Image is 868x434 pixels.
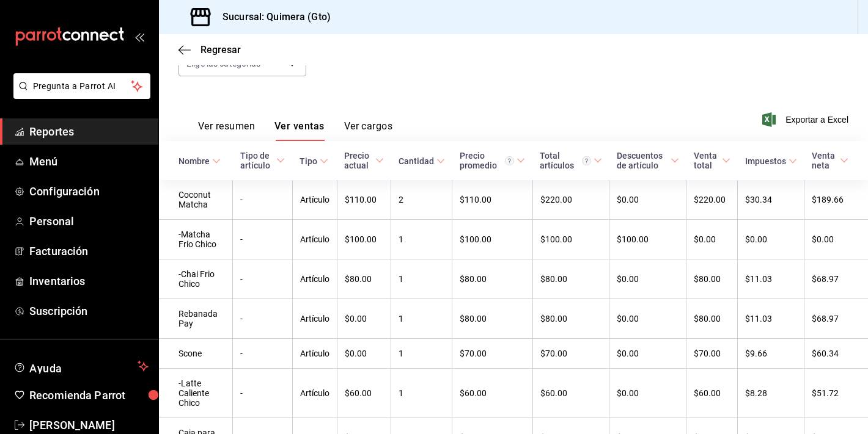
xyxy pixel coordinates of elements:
[134,32,144,42] button: open_drawer_menu
[391,339,452,369] td: 1
[178,44,241,56] button: Regresar
[198,120,392,141] div: navigation tabs
[804,180,868,220] td: $189.66
[804,339,868,369] td: $60.34
[233,220,292,259] td: -
[452,220,533,259] td: $100.00
[738,259,804,299] td: $11.03
[609,339,686,369] td: $0.00
[198,120,255,141] button: Ver resumen
[159,339,233,369] td: Scone
[233,180,292,220] td: -
[29,213,149,230] span: Personal
[609,220,686,259] td: $100.00
[274,120,325,141] button: Ver ventas
[532,369,609,418] td: $60.00
[344,151,383,170] span: Precio actual
[300,156,328,166] span: Tipo
[159,220,233,259] td: -Matcha Frio Chico
[292,299,337,339] td: Artículo
[505,156,514,165] svg: Precio promedio = Total artículos / cantidad
[812,151,837,170] div: Venta neta
[609,299,686,339] td: $0.00
[804,220,868,259] td: $0.00
[337,180,391,220] td: $110.00
[233,259,292,299] td: -
[738,299,804,339] td: $11.03
[337,339,391,369] td: $0.00
[765,112,848,127] button: Exportar a Excel
[532,339,609,369] td: $70.00
[745,156,786,166] div: Impuestos
[617,151,679,170] span: Descuentos de artículo
[540,151,602,170] span: Total artículos
[292,180,337,220] td: Artículo
[344,120,393,141] button: Ver cargos
[738,180,804,220] td: $30.34
[292,259,337,299] td: Artículo
[609,259,686,299] td: $0.00
[213,10,331,24] h3: Sucursal: Quimera (Gto)
[686,339,738,369] td: $70.00
[686,259,738,299] td: $80.00
[292,339,337,369] td: Artículo
[532,220,609,259] td: $100.00
[9,89,150,101] a: Pregunta a Parrot AI
[738,339,804,369] td: $9.66
[686,369,738,418] td: $60.00
[33,80,131,93] span: Pregunta a Parrot AI
[29,123,149,140] span: Reportes
[738,220,804,259] td: $0.00
[29,387,149,403] span: Recomienda Parrot
[452,339,533,369] td: $70.00
[609,180,686,220] td: $0.00
[159,299,233,339] td: Rebanada Pay
[399,156,434,166] div: Cantidad
[233,339,292,369] td: -
[460,151,515,170] div: Precio promedio
[399,156,445,166] span: Cantidad
[582,156,591,165] svg: El total artículos considera cambios de precios en los artículos así como costos adicionales por ...
[292,369,337,418] td: Artículo
[686,220,738,259] td: $0.00
[694,151,730,170] span: Venta total
[29,359,133,374] span: Ayuda
[391,369,452,418] td: 1
[29,273,149,289] span: Inventarios
[233,369,292,418] td: -
[159,180,233,220] td: Coconut Matcha
[391,180,452,220] td: 2
[391,299,452,339] td: 1
[29,183,149,200] span: Configuración
[738,369,804,418] td: $8.28
[159,259,233,299] td: -Chai Frio Chico
[452,180,533,220] td: $110.00
[344,151,372,170] div: Precio actual
[540,151,591,170] div: Total artículos
[609,369,686,418] td: $0.00
[337,369,391,418] td: $60.00
[292,220,337,259] td: Artículo
[391,220,452,259] td: 1
[233,299,292,339] td: -
[804,259,868,299] td: $68.97
[178,156,221,166] span: Nombre
[452,369,533,418] td: $60.00
[159,369,233,418] td: -Latte Caliente Chico
[13,73,150,99] button: Pregunta a Parrot AI
[300,156,317,166] div: Tipo
[178,156,210,166] div: Nombre
[452,259,533,299] td: $80.00
[29,417,149,433] span: [PERSON_NAME]
[694,151,719,170] div: Venta total
[391,259,452,299] td: 1
[240,151,274,170] div: Tipo de artículo
[240,151,285,170] span: Tipo de artículo
[29,303,149,319] span: Suscripción
[337,259,391,299] td: $80.00
[532,299,609,339] td: $80.00
[745,156,797,166] span: Impuestos
[452,299,533,339] td: $80.00
[804,369,868,418] td: $51.72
